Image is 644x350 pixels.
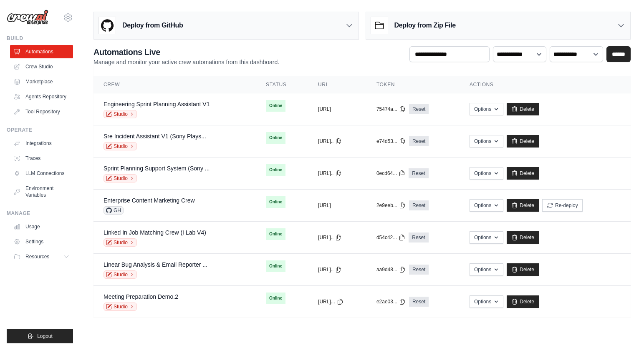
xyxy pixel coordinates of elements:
[93,58,279,66] p: Manage and monitor your active crew automations from this dashboard.
[104,142,137,150] a: Studio
[104,302,137,311] a: Studio
[409,297,429,307] a: Reset
[104,229,206,236] a: Linked In Job Matching Crew (I Lab V4)
[507,135,539,147] a: Delete
[507,167,539,180] a: Delete
[104,174,137,182] a: Studio
[507,231,539,244] a: Delete
[104,110,137,118] a: Studio
[7,127,73,133] div: Operate
[394,20,456,30] h3: Deploy from Zip File
[104,133,206,140] a: Sre Incident Assistant V1 (Sony Plays...
[37,333,53,340] span: Logout
[470,103,503,115] button: Options
[7,329,73,343] button: Logout
[266,164,285,176] span: Online
[507,295,539,308] a: Delete
[542,199,583,212] button: Re-deploy
[10,75,73,88] a: Marketplace
[409,168,428,178] a: Reset
[376,202,406,209] button: 2e9eeb...
[376,234,405,241] button: d54c42...
[10,235,73,248] a: Settings
[409,265,429,275] a: Reset
[104,101,210,107] a: Engineering Sprint Planning Assistant V1
[256,76,308,93] th: Status
[266,228,285,240] span: Online
[10,105,73,118] a: Tool Repository
[104,165,210,172] a: Sprint Planning Support System (Sony ...
[7,35,73,42] div: Build
[93,76,256,93] th: Crew
[104,238,137,247] a: Studio
[470,263,503,276] button: Options
[266,196,285,208] span: Online
[460,76,631,93] th: Actions
[376,266,406,273] button: aa9d48...
[266,100,285,112] span: Online
[266,260,285,272] span: Online
[10,137,73,150] a: Integrations
[10,182,73,202] a: Environment Variables
[10,220,73,233] a: Usage
[409,136,429,146] a: Reset
[7,210,73,217] div: Manage
[470,135,503,147] button: Options
[507,263,539,276] a: Delete
[470,199,503,212] button: Options
[409,200,429,210] a: Reset
[376,138,406,145] button: e74d53...
[10,90,73,103] a: Agents Repository
[10,152,73,165] a: Traces
[122,20,183,30] h3: Deploy from GitHub
[10,45,73,58] a: Automations
[266,132,285,144] span: Online
[7,10,48,25] img: Logo
[104,293,178,300] a: Meeting Preparation Demo.2
[409,232,428,242] a: Reset
[266,292,285,304] span: Online
[104,197,195,204] a: Enterprise Content Marketing Crew
[470,231,503,244] button: Options
[366,76,460,93] th: Token
[376,106,406,112] button: 75474a...
[470,167,503,180] button: Options
[25,253,49,260] span: Resources
[10,250,73,263] button: Resources
[507,199,539,212] a: Delete
[10,167,73,180] a: LLM Connections
[104,270,137,279] a: Studio
[470,295,503,308] button: Options
[99,17,116,34] img: GitHub Logo
[93,46,279,58] h2: Automations Live
[376,170,405,177] button: 0ecd64...
[507,103,539,115] a: Delete
[376,298,406,305] button: e2ae03...
[308,76,366,93] th: URL
[409,104,429,114] a: Reset
[104,261,207,268] a: Linear Bug Analysis & Email Reporter ...
[104,206,124,215] span: GH
[10,60,73,73] a: Crew Studio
